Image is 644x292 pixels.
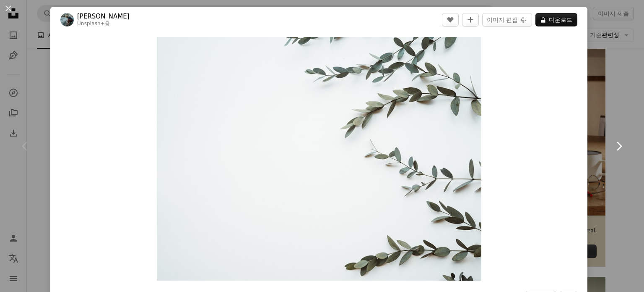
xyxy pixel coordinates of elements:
[77,12,130,21] a: [PERSON_NAME]
[77,21,130,27] div: 용
[77,21,105,26] a: Unsplash+
[462,13,479,26] button: 컬렉션에 추가
[157,37,481,281] img: 녹색 잎이 잔뜩 있는 흰색 배경
[594,106,644,187] a: 다음
[442,13,459,26] button: 좋아요
[60,13,74,26] img: Annie Spratt의 프로필로 이동
[157,37,481,281] button: 이 이미지 확대
[535,13,577,26] button: 다운로드
[482,13,532,26] button: 이미지 편집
